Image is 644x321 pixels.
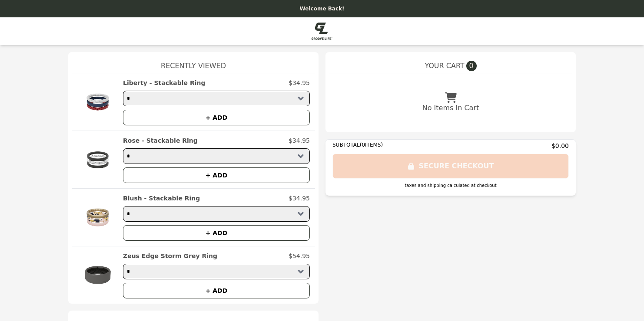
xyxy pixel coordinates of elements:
img: Brand Logo [312,23,332,40]
h2: Liberty - Stackable Ring [123,79,206,87]
span: ( 0 ITEMS) [360,142,383,148]
p: $54.95 [289,252,310,260]
p: $34.95 [289,194,310,203]
img: Blush - Stackable Ring [77,194,119,241]
select: Select a product variant [123,206,310,222]
button: + ADD [123,110,310,125]
h2: Rose - Stackable Ring [123,136,198,145]
img: Rose - Stackable Ring [77,136,119,183]
select: Select a product variant [123,148,310,164]
div: taxes and shipping calculated at checkout [332,182,569,189]
span: YOUR CART [425,61,464,71]
select: Select a product variant [123,264,310,279]
span: $0.00 [551,141,569,150]
button: + ADD [123,283,310,298]
h2: Zeus Edge Storm Grey Ring [123,252,217,260]
p: Welcome Back! [5,5,639,12]
img: Zeus Edge Storm Grey Ring [77,252,119,298]
h1: Recently Viewed [72,52,315,73]
select: Select a product variant [123,91,310,106]
h2: Blush - Stackable Ring [123,194,200,203]
p: $34.95 [289,136,310,145]
button: + ADD [123,167,310,183]
span: SUBTOTAL [332,142,360,148]
span: 0 [466,61,477,71]
button: + ADD [123,225,310,241]
p: No Items In Cart [422,103,479,113]
p: $34.95 [289,79,310,87]
img: Liberty - Stackable Ring [77,79,119,125]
